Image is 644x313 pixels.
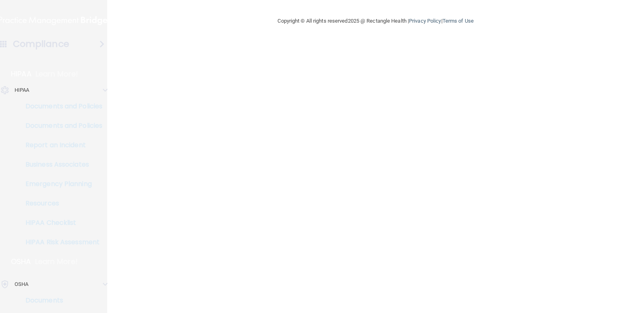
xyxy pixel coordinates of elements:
[5,199,116,207] p: Resources
[15,279,28,289] p: OSHA
[13,38,69,50] h4: Compliance
[228,8,523,34] div: Copyright © All rights reserved 2025 @ Rectangle Health | |
[5,238,116,246] p: HIPAA Risk Assessment
[5,102,116,110] p: Documents and Policies
[5,122,116,130] p: Documents and Policies
[35,257,78,266] p: Learn More!
[5,180,116,188] p: Emergency Planning
[5,296,116,305] p: Documents
[11,257,31,266] p: OSHA
[15,85,30,95] p: HIPAA
[5,141,116,149] p: Report an Incident
[11,69,32,79] p: HIPAA
[409,18,441,24] a: Privacy Policy
[443,18,474,24] a: Terms of Use
[5,161,116,169] p: Business Associates
[5,219,116,227] p: HIPAA Checklist
[36,69,78,79] p: Learn More!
